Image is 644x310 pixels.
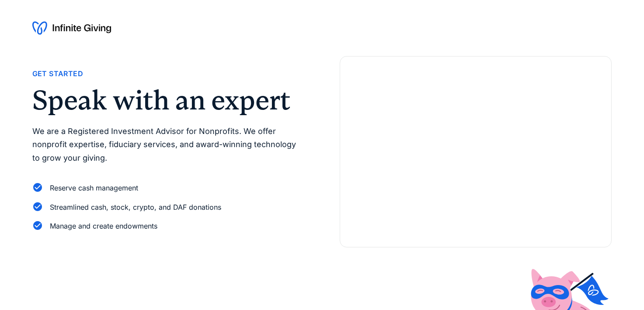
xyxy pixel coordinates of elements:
iframe: Form 0 [354,85,598,233]
h2: Speak with an expert [32,87,305,114]
div: Reserve cash management [50,182,138,194]
div: Get Started [32,68,83,80]
div: Manage and create endowments [50,220,157,232]
div: Streamlined cash, stock, crypto, and DAF donations [50,201,221,213]
p: We are a Registered Investment Advisor for Nonprofits. We offer nonprofit expertise, fiduciary se... [32,125,305,165]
